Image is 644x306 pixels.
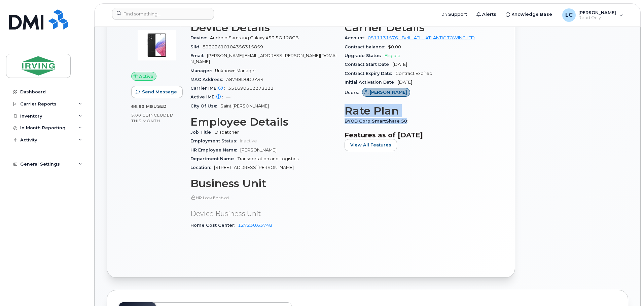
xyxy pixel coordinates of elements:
span: [PERSON_NAME] [578,10,616,15]
button: Send Message [131,86,183,98]
span: Department Name [190,156,238,161]
input: Find something... [112,8,214,20]
span: Android Samsung Galaxy A53 5G 128GB [210,35,299,40]
a: Knowledge Base [501,8,557,21]
span: — [226,94,230,99]
span: Contract balance [345,44,388,49]
img: image20231002-3703462-kjv75p.jpeg [137,25,177,65]
span: Contract Start Date [345,62,393,67]
span: Users [345,90,362,95]
h3: Device Details [190,21,336,34]
span: Account [345,35,368,40]
span: Manager [190,68,215,73]
span: Job Title [190,130,215,135]
span: Contract Expiry Date [345,71,395,76]
span: Active [139,73,153,80]
span: 66.53 MB [131,104,153,109]
span: included this month [131,113,174,124]
span: Saint [PERSON_NAME] [220,103,269,108]
span: Initial Activation Date [345,80,398,85]
button: View All Features [345,139,397,151]
span: Active IMEI [190,94,226,99]
a: [PERSON_NAME] [362,90,410,95]
span: Alerts [482,11,496,18]
span: Eligible [385,53,400,58]
a: Alerts [472,8,501,21]
span: Contract Expired [395,71,432,76]
span: used [153,104,167,109]
span: LC [565,11,573,19]
span: A8798D0D3A44 [226,77,264,82]
a: Support [438,8,472,21]
div: Lisa Carson [558,8,628,22]
span: Location [190,165,214,170]
span: 89302610104356315859 [203,44,263,49]
span: [DATE] [393,62,407,67]
span: MAC Address [190,77,226,82]
span: [DATE] [398,80,412,85]
span: [PERSON_NAME][EMAIL_ADDRESS][PERSON_NAME][DOMAIN_NAME] [190,53,336,64]
span: Carrier IMEI [190,86,228,91]
h3: Features as of [DATE] [345,131,491,139]
span: Unknown Manager [215,68,256,73]
h3: Rate Plan [345,105,491,117]
span: 351690512273122 [228,86,274,91]
p: HR Lock Enabled [190,195,336,201]
h3: Employee Details [190,116,336,128]
span: [PERSON_NAME] [240,147,277,152]
span: Upgrade Status [345,53,385,58]
span: Read Only [578,15,616,20]
span: Employment Status [190,138,240,143]
span: [PERSON_NAME] [370,89,407,95]
span: [STREET_ADDRESS][PERSON_NAME] [214,165,294,170]
p: Device Business Unit [190,209,336,219]
a: 0511131576 - Bell - ATL - ATLANTIC TOWING LTD [368,35,475,40]
span: Home Cost Center [190,223,238,228]
span: Device [190,35,210,40]
span: BYOD Corp SmartShare 50 [345,119,411,124]
span: Send Message [142,89,177,95]
span: Transportation and Logistics [238,156,298,161]
span: View All Features [350,142,391,148]
span: Email [190,53,207,58]
span: Inactive [240,138,257,143]
span: $0.00 [388,44,401,49]
span: Knowledge Base [511,11,552,18]
a: 127230.63748 [238,223,272,228]
span: 5.00 GB [131,113,149,118]
span: Support [448,11,467,18]
span: Dispatcher [215,130,239,135]
span: City Of Use [190,103,220,108]
span: SIM [190,44,203,49]
span: HR Employee Name [190,147,240,152]
h3: Carrier Details [345,21,491,34]
h3: Business Unit [190,177,336,189]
